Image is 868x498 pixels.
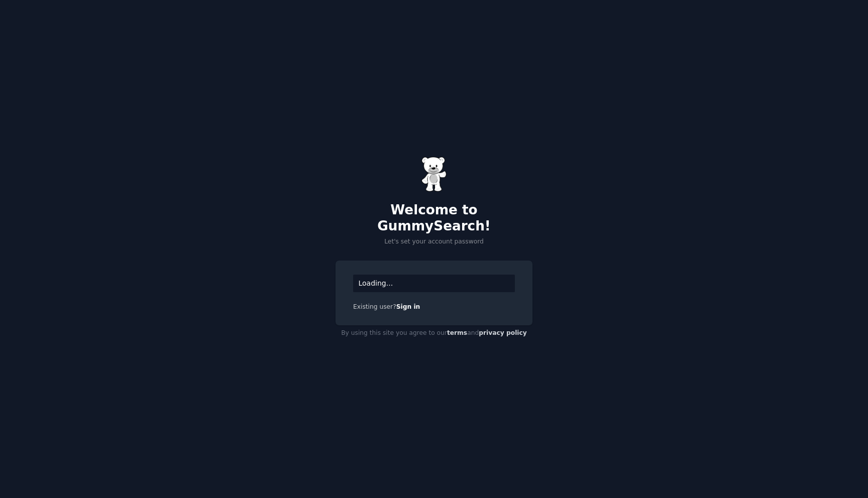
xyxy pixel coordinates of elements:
p: Let's set your account password [336,237,532,246]
div: Loading... [353,275,515,292]
div: By using this site you agree to our and [336,325,532,341]
h2: Welcome to GummySearch! [336,202,532,234]
img: Gummy Bear [421,157,447,192]
a: terms [447,329,467,336]
span: Existing user? [353,303,396,310]
a: privacy policy [479,329,527,336]
a: Sign in [396,303,420,310]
